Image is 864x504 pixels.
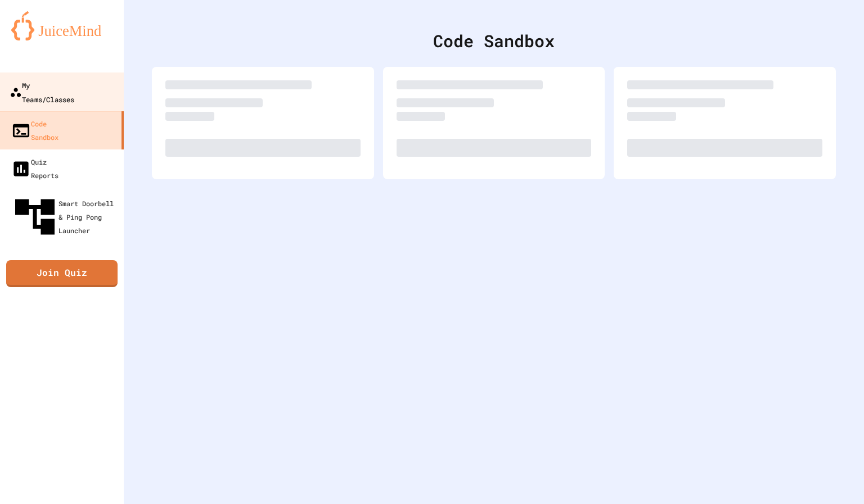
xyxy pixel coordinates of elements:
div: Smart Doorbell & Ping Pong Launcher [11,193,119,240]
img: logo-orange.svg [11,11,112,40]
a: Join Quiz [6,260,118,287]
div: Quiz Reports [11,155,58,182]
div: Code Sandbox [11,117,58,144]
div: My Teams/Classes [10,78,74,106]
div: Code Sandbox [152,28,836,53]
